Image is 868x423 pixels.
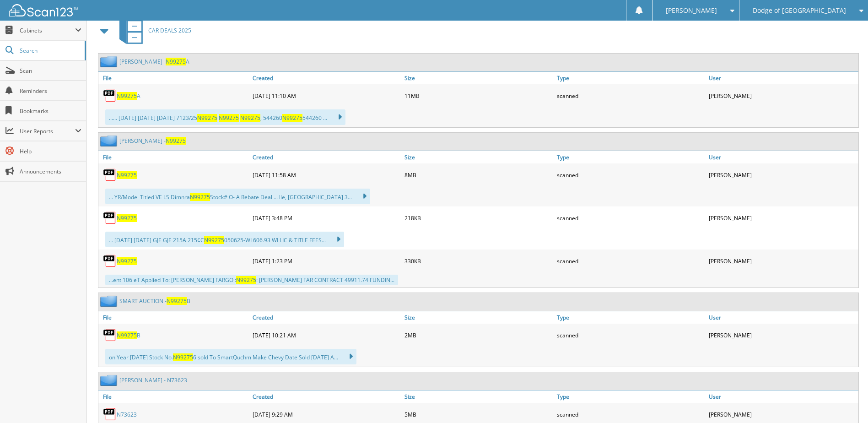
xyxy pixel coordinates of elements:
[706,252,858,270] div: [PERSON_NAME]
[402,166,554,184] div: 8MB
[197,114,217,122] span: N99275
[706,151,858,163] a: User
[250,72,402,84] a: Created
[555,72,706,84] a: Type
[250,390,402,403] a: Created
[402,311,554,324] a: Size
[20,107,81,115] span: Bookmarks
[119,297,190,305] a: SMART AUCTION -N99275B
[555,87,706,105] div: scanned
[219,114,239,122] span: N99275
[98,390,250,403] a: File
[20,67,81,75] span: Scan
[114,12,191,49] a: CAR DEALS 2025
[117,92,140,100] a: N99275A
[105,275,398,285] div: ...ent 106 eT Applied To: [PERSON_NAME] FARGO : : [PERSON_NAME] FAR CONTRACT 49911.74 FUNDIN...
[103,254,117,268] img: PDF.png
[706,209,858,227] div: [PERSON_NAME]
[20,168,81,175] span: Announcements
[20,147,81,155] span: Help
[822,379,868,423] iframe: Chat Widget
[555,209,706,227] div: scanned
[117,92,137,100] span: N99275
[119,376,187,384] a: [PERSON_NAME] - N73623
[103,211,117,225] img: PDF.png
[402,390,554,403] a: Size
[98,151,250,163] a: File
[706,311,858,324] a: User
[20,127,75,135] span: User Reports
[105,109,345,125] div: ...... [DATE] [DATE] [DATE] 7123/25 , 544260 544260 ...
[190,193,210,201] span: N99275
[117,171,137,179] a: N99275
[706,390,858,403] a: User
[103,168,117,182] img: PDF.png
[250,252,402,270] div: [DATE] 1:23 PM
[100,56,119,67] img: folder2.png
[117,214,137,222] a: N99275
[402,87,554,105] div: 11MB
[117,331,140,339] a: N99275B
[103,407,117,421] img: PDF.png
[706,72,858,84] a: User
[402,326,554,344] div: 2MB
[402,209,554,227] div: 218KB
[555,390,706,403] a: Type
[250,87,402,105] div: [DATE] 11:10 AM
[706,326,858,344] div: [PERSON_NAME]
[555,166,706,184] div: scanned
[666,8,717,13] span: [PERSON_NAME]
[555,252,706,270] div: scanned
[250,326,402,344] div: [DATE] 10:21 AM
[98,311,250,324] a: File
[706,87,858,105] div: [PERSON_NAME]
[402,72,554,84] a: Size
[402,252,554,270] div: 330KB
[282,114,302,122] span: N99275
[204,236,224,244] span: N99275
[20,47,80,54] span: Search
[555,311,706,324] a: Type
[250,209,402,227] div: [DATE] 3:48 PM
[100,295,119,307] img: folder2.png
[753,8,846,13] span: Dodge of [GEOGRAPHIC_DATA]
[117,411,137,418] a: N73623
[250,151,402,163] a: Created
[100,374,119,386] img: folder2.png
[117,331,137,339] span: N99275
[240,114,260,122] span: N99275
[173,353,193,361] span: N99275
[555,326,706,344] div: scanned
[706,166,858,184] div: [PERSON_NAME]
[402,151,554,163] a: Size
[103,89,117,103] img: PDF.png
[117,257,137,265] a: N99275
[167,297,187,305] span: N99275
[119,58,189,65] a: [PERSON_NAME] -N99275A
[236,276,256,284] span: N99275
[555,151,706,163] a: Type
[166,58,186,65] span: N99275
[148,27,191,34] span: CAR DEALS 2025
[105,349,356,364] div: on Year [DATE] Stock No. 6 sold To SmartQuchm Make Chevy Date Sold [DATE] A...
[20,27,75,34] span: Cabinets
[9,4,78,16] img: scan123-logo-white.svg
[250,311,402,324] a: Created
[100,135,119,146] img: folder2.png
[98,72,250,84] a: File
[105,232,344,247] div: ... [DATE] [DATE] GJE GJE 215A 215¢C 050625-WI 606.93 WI LIC & TITLE FEES...
[103,328,117,342] img: PDF.png
[166,137,186,145] span: N99275
[20,87,81,95] span: Reminders
[250,166,402,184] div: [DATE] 11:58 AM
[105,189,370,204] div: ... YR/Model Titled VE LS Dimnra Stock# O- A Rebate Deal ... lle, [GEOGRAPHIC_DATA] 3...
[119,137,186,145] a: [PERSON_NAME] -N99275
